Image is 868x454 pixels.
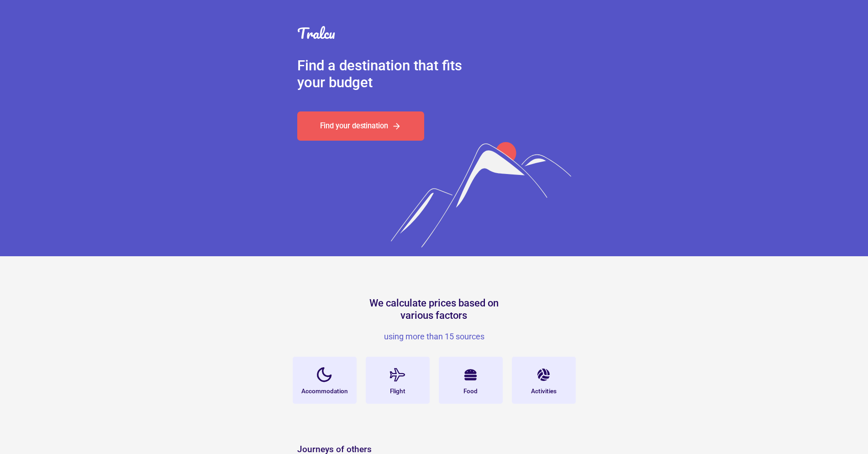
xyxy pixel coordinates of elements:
[297,57,478,91] div: Find a destination that fits your budget
[297,445,571,454] div: Journeys of others
[320,122,388,130] div: Find your destination
[366,297,501,322] div: We calculate prices based on various factors
[531,388,557,395] div: Activities
[463,388,478,395] div: Food
[390,388,405,395] div: Flight
[297,112,425,141] a: Find your destination
[297,23,335,43] a: Tralcu
[301,388,348,395] div: Accommodation
[366,333,503,341] div: using more than 15 sources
